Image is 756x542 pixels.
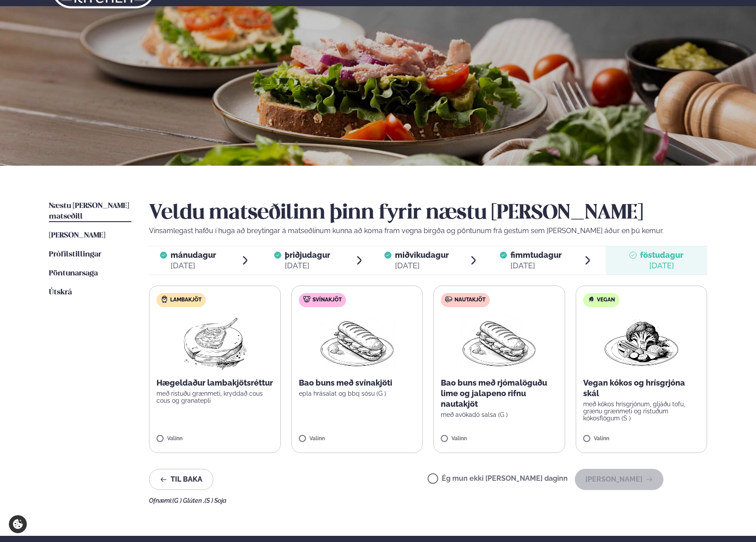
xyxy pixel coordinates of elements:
img: beef.svg [445,296,452,303]
p: Hægeldaður lambakjötsréttur [156,378,273,388]
div: [DATE] [285,260,330,271]
div: Ofnæmi: [149,497,707,504]
div: [DATE] [510,260,562,271]
span: miðvikudagur [395,250,449,260]
p: Bao buns með rjómalöguðu lime og jalapeno rifnu nautakjöt [441,378,558,409]
a: Cookie settings [9,515,27,533]
img: Vegan.png [603,314,680,371]
div: [DATE] [171,260,216,271]
img: Panini.png [318,314,396,371]
span: Svínakjöt [313,297,342,304]
p: epla hrásalat og bbq sósu (G ) [299,390,416,397]
span: mánudagur [171,250,216,260]
span: Prófílstillingar [49,251,101,258]
a: Prófílstillingar [49,249,101,260]
span: föstudagur [640,250,683,260]
span: fimmtudagur [510,250,562,260]
p: með kókos hrísgrjónum, gljáðu tofu, grænu grænmeti og ristuðum kókosflögum (S ) [583,401,700,422]
span: [PERSON_NAME] [49,232,105,239]
a: Næstu [PERSON_NAME] matseðill [49,201,131,222]
p: með avókadó salsa (G ) [441,411,558,418]
img: pork.svg [303,296,310,303]
p: með ristuðu grænmeti, kryddað cous cous og granatepli [156,390,273,404]
a: Útskrá [49,287,72,298]
p: Vegan kókos og hrísgrjóna skál [583,378,700,399]
span: (S ) Soja [205,497,227,504]
button: [PERSON_NAME] [575,469,663,490]
p: Bao buns með svínakjöti [299,378,416,388]
a: Pöntunarsaga [49,268,98,279]
a: [PERSON_NAME] [49,230,105,241]
span: Vegan [597,297,615,304]
span: Útskrá [49,289,72,296]
h2: Veldu matseðilinn þinn fyrir næstu [PERSON_NAME] [149,201,707,226]
img: Lamb-Meat.png [176,314,254,371]
div: [DATE] [640,260,683,271]
span: þriðjudagur [285,250,330,260]
span: Lambakjöt [170,297,201,304]
div: [DATE] [395,260,449,271]
span: Pöntunarsaga [49,270,98,277]
span: Næstu [PERSON_NAME] matseðill [49,202,129,220]
button: Til baka [149,469,213,490]
span: Nautakjöt [454,297,485,304]
img: Panini.png [460,314,538,371]
img: Lamb.svg [161,296,168,303]
p: Vinsamlegast hafðu í huga að breytingar á matseðlinum kunna að koma fram vegna birgða og pöntunum... [149,226,707,236]
span: (G ) Glúten , [172,497,205,504]
img: Vegan.svg [588,296,595,303]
